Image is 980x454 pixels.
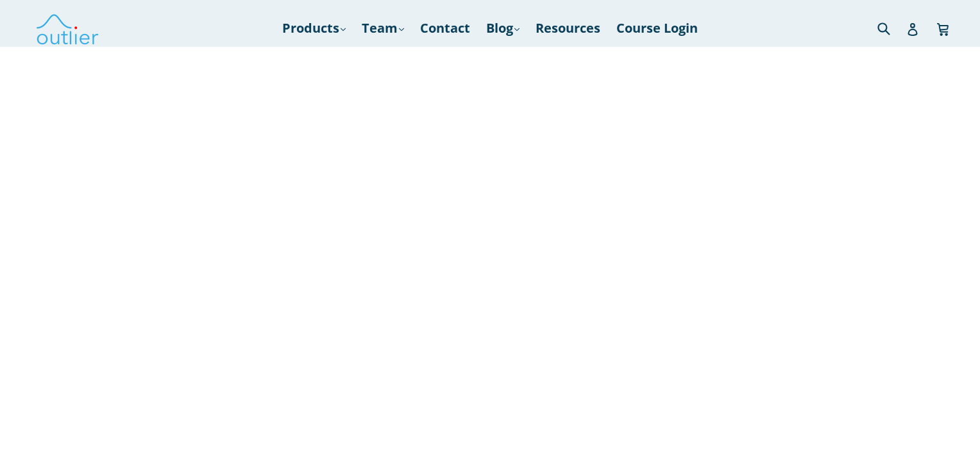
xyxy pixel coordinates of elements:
a: Blog [480,17,526,40]
a: Contact [414,17,477,40]
img: Outlier Linguistics [35,10,99,47]
a: Resources [529,17,607,40]
a: Course Login [610,17,704,40]
input: Search [874,15,909,41]
a: Products [276,17,352,40]
a: Team [355,17,410,40]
